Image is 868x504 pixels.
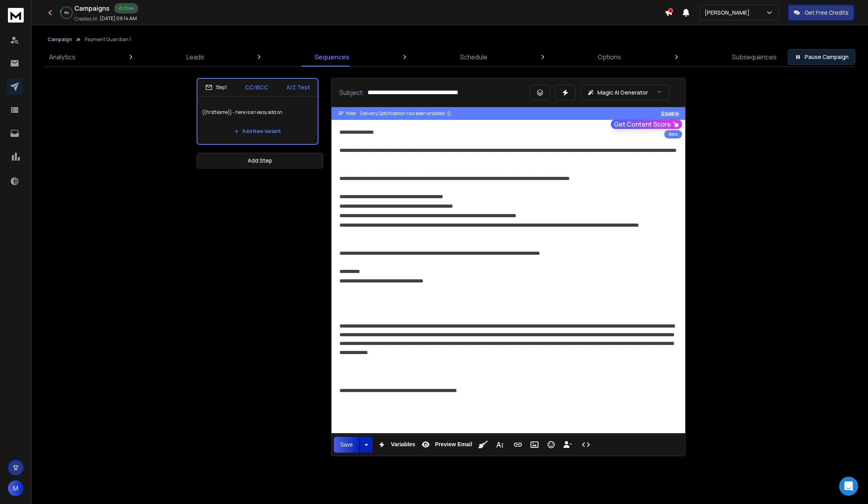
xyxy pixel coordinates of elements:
img: logo [8,8,24,23]
p: Magic AI Generator [597,89,648,97]
a: Sequences [310,47,354,66]
p: Created At: [74,16,98,22]
div: Step 1 [205,84,227,91]
span: Preview Email [433,441,474,448]
a: Leads [182,47,209,66]
h1: Campaigns [74,4,110,13]
li: Step1CC/BCCA/Z Test{{firstName}} - here is an easy add onAdd New Variant [197,78,318,145]
button: Magic AI Generator [580,85,669,100]
button: Variables [374,437,417,453]
a: Analytics [44,47,80,66]
button: Disable [661,110,679,117]
button: Add New Variant [228,123,287,139]
a: Options [593,47,626,66]
button: Get Content Score [611,119,682,129]
button: Insert Image (⌘P) [527,437,542,453]
div: Open Intercom Messenger [839,477,858,496]
p: Options [598,52,621,62]
button: Insert Unsubscribe Link [560,437,575,453]
div: Active [114,3,138,13]
span: Variables [389,441,417,448]
button: Clean HTML [476,437,491,453]
p: Schedule [460,52,487,62]
button: Save [334,437,359,453]
button: M [8,480,24,496]
button: Insert Link (⌘K) [510,437,525,453]
div: Beta [664,130,682,138]
p: Get Free Credits [805,9,849,17]
button: Pause Campaign [788,49,855,65]
p: 8 % [64,10,69,15]
p: CC/BCC [245,83,268,91]
button: More Text [492,437,507,453]
p: Analytics [49,52,76,62]
button: Campaign [47,36,72,43]
div: Delivery Optimisation has been enabled [360,110,452,117]
a: Subsequences [727,47,781,66]
button: Get Free Credits [788,5,854,21]
button: Preview Email [418,437,474,453]
p: Payment Guardian 1 [85,36,131,43]
span: Note: [346,110,357,117]
p: Subsequences [732,52,777,62]
a: Schedule [455,47,492,66]
p: Subject: [339,88,364,97]
p: [DATE] 09:14 AM [100,15,137,22]
p: [PERSON_NAME] [705,9,753,17]
p: {{firstName}} - here is an easy add on [202,101,313,123]
button: Code View [578,437,593,453]
p: A/Z Test [286,83,310,91]
p: Sequences [315,52,349,62]
p: Leads [186,52,204,62]
button: Add Step [197,153,323,169]
button: Emoticons [544,437,559,453]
